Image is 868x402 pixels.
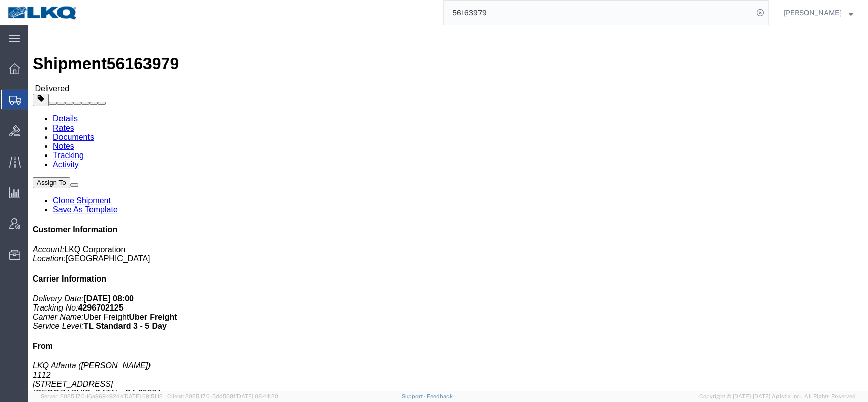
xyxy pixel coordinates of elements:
input: Search for shipment number, reference number [444,1,753,25]
span: Copyright © [DATE]-[DATE] Agistix Inc., All Rights Reserved [699,392,856,401]
span: Client: 2025.17.0-5dd568f [167,393,278,399]
span: Server: 2025.17.0-16a969492de [41,393,163,399]
a: Support [401,393,427,399]
span: [DATE] 09:51:12 [123,393,163,399]
img: logo [7,5,78,20]
a: Feedback [427,393,453,399]
span: Nick Marzano [784,7,842,18]
button: [PERSON_NAME] [783,7,854,19]
span: [DATE] 08:44:20 [235,393,278,399]
iframe: FS Legacy Container [28,25,868,391]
